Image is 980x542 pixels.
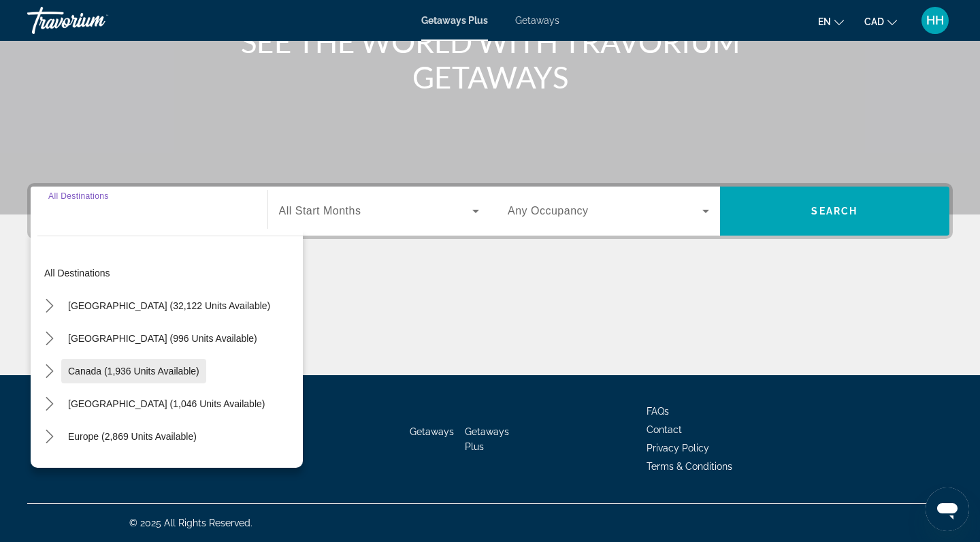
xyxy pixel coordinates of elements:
[61,424,203,449] button: Select destination: Europe (2,869 units available)
[926,488,969,531] iframe: Button to launch messaging window
[508,205,589,217] span: Any Occupancy
[410,426,454,437] a: Getaways
[864,16,884,27] span: CAD
[864,12,897,31] button: Change currency
[61,359,206,383] button: Select destination: Canada (1,936 units available)
[129,517,252,528] span: © 2025 All Rights Reserved.
[421,15,488,26] a: Getaways Plus
[465,426,509,452] a: Getaways Plus
[647,406,669,417] a: FAQs
[647,443,709,453] a: Privacy Policy
[37,458,61,481] button: Toggle Australia (196 units available) submenu
[647,424,682,435] a: Contact
[68,366,199,377] span: Canada (1,936 units available)
[68,333,257,344] span: [GEOGRAPHIC_DATA] (996 units available)
[61,326,264,351] button: Select destination: Mexico (996 units available)
[61,293,277,318] button: Select destination: United States (32,122 units available)
[235,24,745,95] h1: SEE THE WORLD WITH TRAVORIUM GETAWAYS
[647,461,732,472] a: Terms & Conditions
[68,398,265,409] span: [GEOGRAPHIC_DATA] (1,046 units available)
[68,300,270,311] span: [GEOGRAPHIC_DATA] (32,122 units available)
[279,205,361,217] span: All Start Months
[37,327,61,351] button: Toggle Mexico (996 units available) submenu
[44,268,110,278] span: All destinations
[31,187,949,236] div: Search widget
[61,392,272,416] button: Select destination: Caribbean & Atlantic Islands (1,046 units available)
[68,431,197,442] span: Europe (2,869 units available)
[818,16,831,27] span: en
[37,294,61,318] button: Toggle United States (32,122 units available) submenu
[917,6,953,35] button: User Menu
[926,14,944,27] span: HH
[37,425,61,449] button: Toggle Europe (2,869 units available) submenu
[27,3,163,38] a: Travorium
[37,392,61,416] button: Toggle Caribbean & Atlantic Islands (1,046 units available) submenu
[720,187,950,236] button: Search
[811,206,857,217] span: Search
[48,204,250,220] input: Select destination
[818,12,844,31] button: Change language
[515,15,559,26] a: Getaways
[48,191,109,200] span: All Destinations
[61,457,202,481] button: Select destination: Australia (196 units available)
[37,360,61,383] button: Toggle Canada (1,936 units available) submenu
[31,229,303,468] div: Destination options
[37,261,303,285] button: Select destination: All destinations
